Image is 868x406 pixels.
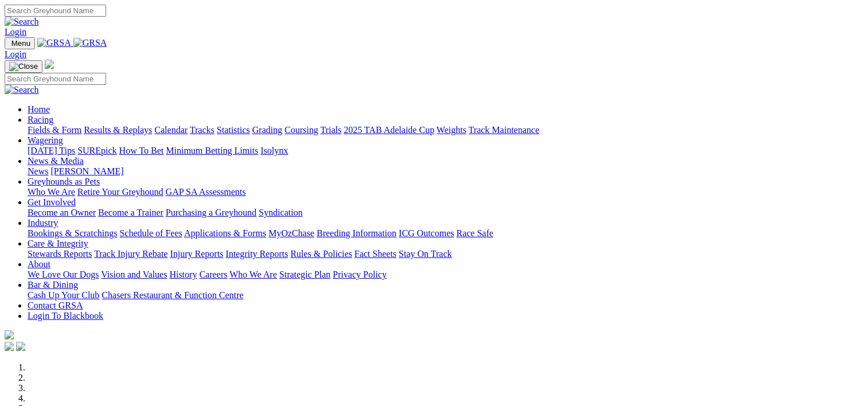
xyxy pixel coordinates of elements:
[469,125,539,135] a: Track Maintenance
[28,249,92,259] a: Stewards Reports
[5,27,26,37] a: Login
[437,125,466,135] a: Weights
[98,208,164,217] a: Become a Trainer
[166,187,246,197] a: GAP SA Assessments
[28,270,99,279] a: We Love Our Dogs
[217,125,250,135] a: Statistics
[28,208,863,218] div: Get Involved
[355,249,396,259] a: Fact Sheets
[28,197,76,207] a: Get Involved
[28,218,58,228] a: Industry
[101,270,167,279] a: Vision and Values
[399,228,454,238] a: ICG Outcomes
[5,85,39,95] img: Search
[28,300,83,310] a: Contact GRSA
[28,177,100,186] a: Greyhounds as Pets
[28,125,81,135] a: Fields & Form
[456,228,493,238] a: Race Safe
[9,62,38,71] img: Close
[16,342,25,351] img: twitter.svg
[45,60,54,69] img: logo-grsa-white.png
[28,104,50,114] a: Home
[225,249,288,259] a: Integrity Reports
[28,290,863,300] div: Bar & Dining
[252,125,282,135] a: Grading
[5,5,106,17] input: Search
[333,270,387,279] a: Privacy Policy
[119,146,164,155] a: How To Bet
[154,125,188,135] a: Calendar
[5,73,106,85] input: Search
[11,39,30,48] span: Menu
[94,249,168,259] a: Track Injury Rebate
[166,208,256,217] a: Purchasing a Greyhound
[28,146,863,156] div: Wagering
[344,125,434,135] a: 2025 TAB Adelaide Cup
[190,125,215,135] a: Tracks
[290,249,352,259] a: Rules & Policies
[28,187,863,197] div: Greyhounds as Pets
[268,228,314,238] a: MyOzChase
[317,228,396,238] a: Breeding Information
[28,239,88,248] a: Care & Integrity
[28,270,863,280] div: About
[184,228,266,238] a: Applications & Forms
[166,146,258,155] a: Minimum Betting Limits
[119,228,182,238] a: Schedule of Fees
[5,330,14,339] img: logo-grsa-white.png
[5,37,35,49] button: Toggle navigation
[5,342,14,351] img: facebook.svg
[229,270,277,279] a: Who We Are
[28,115,53,124] a: Racing
[102,290,243,300] a: Chasers Restaurant & Function Centre
[28,187,75,197] a: Who We Are
[28,290,99,300] a: Cash Up Your Club
[37,38,71,48] img: GRSA
[320,125,341,135] a: Trials
[28,156,84,166] a: News & Media
[77,146,116,155] a: SUREpick
[285,125,318,135] a: Coursing
[28,228,117,238] a: Bookings & Scratchings
[28,166,48,176] a: News
[50,166,123,176] a: [PERSON_NAME]
[169,270,197,279] a: History
[5,17,39,27] img: Search
[5,60,42,73] button: Toggle navigation
[28,146,75,155] a: [DATE] Tips
[259,208,302,217] a: Syndication
[84,125,152,135] a: Results & Replays
[28,125,863,135] div: Racing
[399,249,451,259] a: Stay On Track
[28,249,863,259] div: Care & Integrity
[28,228,863,239] div: Industry
[28,280,78,290] a: Bar & Dining
[199,270,227,279] a: Careers
[28,135,63,145] a: Wagering
[5,49,26,59] a: Login
[28,166,863,177] div: News & Media
[77,187,164,197] a: Retire Your Greyhound
[28,259,50,269] a: About
[28,208,96,217] a: Become an Owner
[73,38,107,48] img: GRSA
[279,270,330,279] a: Strategic Plan
[28,311,103,321] a: Login To Blackbook
[260,146,288,155] a: Isolynx
[170,249,223,259] a: Injury Reports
